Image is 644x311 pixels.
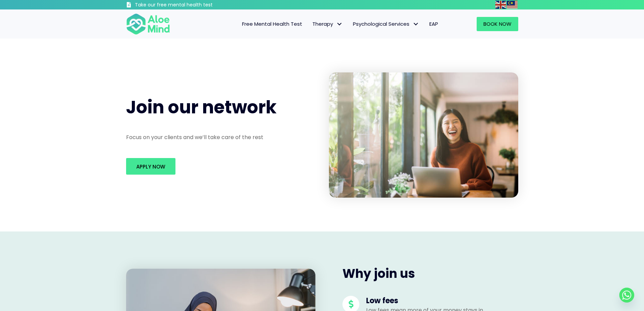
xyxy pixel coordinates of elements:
span: Therapy: submenu [335,19,344,29]
a: Psychological ServicesPsychological Services: submenu [348,17,424,31]
img: Happy young asian girl working at a coffee shop with a laptop [329,72,518,198]
a: Apply Now [126,158,175,175]
span: Join our network [126,95,277,119]
span: Psychological Services: submenu [411,19,421,29]
a: Whatsapp [619,288,634,303]
span: Book Now [483,20,511,27]
nav: Menu [179,17,443,31]
span: Psychological Services [353,20,419,27]
span: Why join us [342,265,415,282]
p: Focus on your clients and we’ll take care of the rest [126,133,315,141]
img: Aloe mind Logo [126,13,170,35]
a: Book Now [477,17,518,31]
a: EAP [424,17,443,31]
a: English [495,1,507,8]
a: Take our free mental health test [126,2,249,9]
span: EAP [429,20,438,27]
h4: Low fees [366,296,491,306]
img: ms [507,1,518,9]
a: Malay [507,1,518,8]
a: Free Mental Health Test [237,17,307,31]
span: Apply Now [136,163,165,170]
span: Free Mental Health Test [242,20,302,27]
img: en [495,1,506,9]
span: Therapy [312,20,343,27]
a: TherapyTherapy: submenu [307,17,348,31]
h3: Take our free mental health test [135,2,249,8]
